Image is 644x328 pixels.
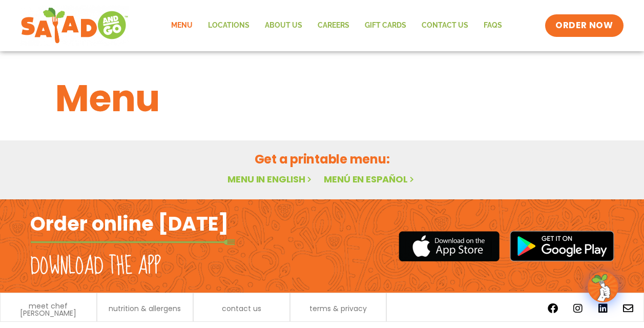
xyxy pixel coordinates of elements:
[227,173,314,186] a: Menu in English
[324,173,416,186] a: Menú en español
[55,150,589,168] h2: Get a printable menu:
[55,71,589,126] h1: Menu
[6,302,91,317] a: meet chef [PERSON_NAME]
[310,14,357,37] a: Careers
[163,14,200,37] a: Menu
[30,252,161,281] h2: Download the app
[163,14,510,37] nav: Menu
[399,230,500,263] img: appstore
[109,305,181,312] a: nutrition & allergens
[545,14,623,37] a: ORDER NOW
[357,14,414,37] a: GIFT CARDS
[414,14,476,37] a: Contact Us
[200,14,257,37] a: Locations
[222,305,261,312] a: contact us
[309,305,367,312] a: terms & privacy
[257,14,310,37] a: About Us
[476,14,510,37] a: FAQs
[30,239,235,245] img: fork
[510,231,614,261] img: google_play
[589,273,617,301] img: wpChatIcon
[30,211,228,236] h2: Order online [DATE]
[555,19,613,32] span: ORDER NOW
[20,5,129,46] img: new-SAG-logo-768×292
